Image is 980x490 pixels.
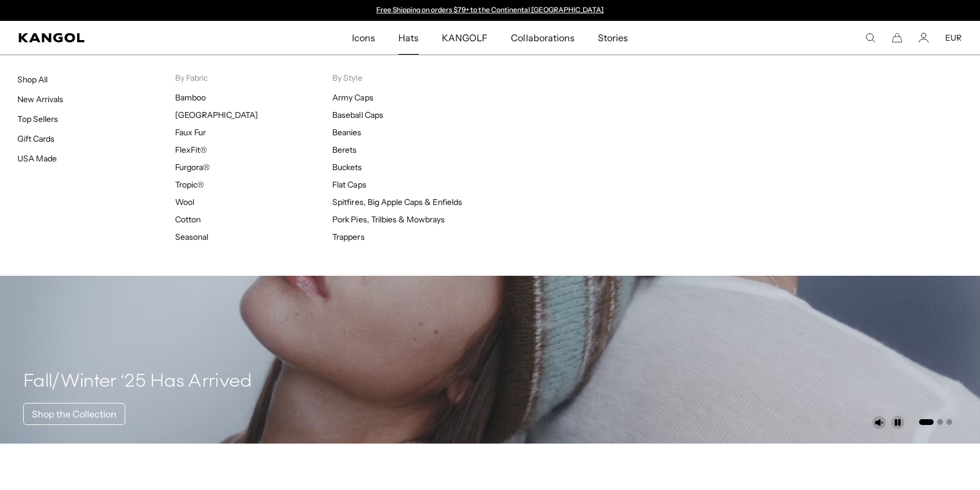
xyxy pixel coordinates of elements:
ul: Select a slide to show [918,417,952,426]
a: Spitfires, Big Apple Caps & Enfields [332,197,462,207]
a: Beanies [332,127,361,138]
a: Trappers [332,232,364,242]
button: Go to slide 3 [946,419,952,425]
div: 1 of 2 [371,6,609,15]
a: Icons [340,21,387,55]
span: Stories [598,21,628,55]
span: KANGOLF [442,21,488,55]
a: Berets [332,145,357,155]
a: Tropic® [175,179,204,190]
a: Seasonal [175,232,208,242]
a: Cotton [175,214,201,225]
a: Shop All [17,74,48,85]
a: Kangol [19,33,233,42]
a: Faux Fur [175,127,206,138]
a: Stories [586,21,640,55]
a: Free Shipping on orders $79+ to the Continental [GEOGRAPHIC_DATA] [376,5,604,14]
a: Buckets [332,162,362,172]
a: Flat Caps [332,179,366,190]
a: USA Made [17,153,57,164]
a: Collaborations [499,21,586,55]
a: Baseball Caps [332,110,383,120]
a: New Arrivals [17,94,63,105]
a: Bamboo [175,92,206,103]
p: By Style [332,73,490,83]
button: Pause [891,416,905,430]
button: Unmute [872,416,886,430]
button: Go to slide 1 [919,419,934,425]
div: Announcement [371,6,609,15]
p: By Fabric [175,73,333,83]
a: [GEOGRAPHIC_DATA] [175,110,258,120]
summary: Search here [865,33,876,43]
button: Go to slide 2 [937,419,943,425]
button: Cart [892,33,902,43]
a: KANGOLF [430,21,499,55]
a: Top Sellers [17,114,58,124]
slideshow-component: Announcement bar [371,6,609,15]
a: Shop the Collection [23,403,125,425]
span: Icons [352,21,375,55]
a: Pork Pies, Trilbies & Mowbrays [332,214,445,225]
a: Hats [387,21,430,55]
a: Account [919,33,929,43]
a: FlexFit® [175,145,207,155]
a: Wool [175,197,194,207]
button: EUR [945,33,961,43]
a: Gift Cards [17,134,55,144]
a: Army Caps [332,92,373,103]
span: Collaborations [511,21,574,55]
a: Furgora® [175,162,210,172]
h4: Fall/Winter ‘25 Has Arrived [23,370,252,394]
span: Hats [398,21,419,55]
